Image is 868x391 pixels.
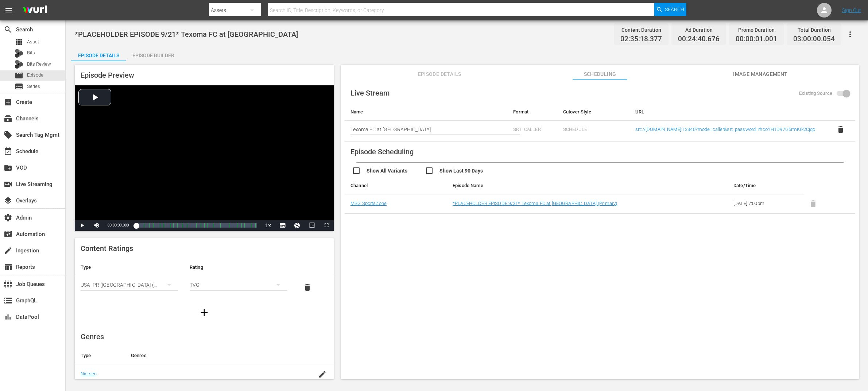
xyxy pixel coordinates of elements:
[4,6,13,15] span: menu
[4,230,12,239] span: Automation
[350,201,387,206] a: MSG SportsZone
[573,70,627,79] span: Scheduling
[75,259,184,276] th: Type
[15,82,23,91] span: Series
[736,35,777,43] span: 00:00:01.001
[18,2,53,19] img: ans4CAIJ8jUAAAAAAAAAAAAAAAAAAAAAAAAgQb4GAAAAAAAAAAAAAAAAAAAAAAAAJMjXAAAAAAAAAAAAAAAAAAAAAAAAgAT5G...
[261,220,275,231] button: Playback Rate
[75,30,298,39] span: *PLACEHOLDER EPISODE 9/21* Texoma FC at [GEOGRAPHIC_DATA]
[453,201,617,206] a: *PLACEHOLDER EPISODE 9/21* Texoma FC at [GEOGRAPHIC_DATA] (Primary)
[629,103,826,121] th: URL
[635,127,815,132] a: srt://[DOMAIN_NAME]:12340?mode=caller&srt_password=rhcoYH1D97G5rmKIk2Cjqo
[15,60,23,69] div: Bits Review
[557,103,629,121] th: Cutover Style
[842,7,861,13] a: Sign Out
[27,38,39,46] span: Asset
[81,275,178,295] div: USA_PR ([GEOGRAPHIC_DATA] ([GEOGRAPHIC_DATA]))
[507,121,557,142] td: SRT_CALLER
[27,83,40,90] span: Series
[447,177,677,194] th: Episode Name
[4,180,12,189] span: Live Streaming
[27,71,43,79] span: Episode
[412,70,467,79] span: Episode Details
[557,121,629,142] td: SCHEDULE
[799,90,832,97] span: Existing Source
[75,220,89,231] button: Play
[4,313,12,321] span: DataPool
[665,3,684,16] span: Search
[81,371,97,376] a: Nielsen
[4,263,12,271] span: Reports
[125,347,306,364] th: Genres
[126,47,181,61] button: Episode Builder
[71,47,126,61] button: Episode Details
[108,223,129,227] span: 00:00:00.000
[81,71,134,80] span: Episode Preview
[27,61,51,68] span: Bits Review
[832,121,849,138] button: delete
[4,280,12,289] span: Job Queues
[27,49,35,57] span: Bits
[728,177,804,194] th: Date/Time
[275,220,290,231] button: Subtitles
[507,103,557,121] th: Format
[793,25,835,35] div: Total Duration
[89,220,104,231] button: Mute
[136,223,257,228] div: Progress Bar
[4,196,12,205] span: Overlays
[350,147,414,156] span: Episode Scheduling
[4,131,12,139] span: Search Tag Mgmt
[678,35,720,43] span: 00:24:40.676
[4,246,12,255] span: Ingestion
[345,103,507,121] th: Name
[4,25,12,34] span: Search
[75,347,125,364] th: Type
[299,279,316,296] button: delete
[290,220,305,231] button: Jump To Time
[4,296,12,305] span: GraphQL
[345,177,447,194] th: Channel
[15,38,23,46] span: Asset
[678,25,720,35] div: Ad Duration
[836,125,845,134] span: delete
[4,213,12,222] span: Admin
[4,147,12,156] span: Schedule
[81,244,133,253] span: Content Ratings
[654,3,686,16] button: Search
[4,98,12,107] span: Create
[793,35,835,43] span: 03:00:00.054
[733,70,788,79] span: Image Management
[620,35,662,43] span: 02:35:18.377
[4,163,12,172] span: VOD
[350,89,390,97] span: Live Stream
[4,114,12,123] span: Channels
[319,220,334,231] button: Fullscreen
[190,275,287,295] div: TVG
[184,259,293,276] th: Rating
[75,85,334,231] div: Video Player
[15,49,23,58] div: Bits
[15,71,23,80] span: Episode
[81,332,104,341] span: Genres
[728,194,804,213] td: [DATE] 7:00pm
[736,25,777,35] div: Promo Duration
[126,47,181,64] div: Episode Builder
[71,47,126,64] div: Episode Details
[75,259,334,299] table: simple table
[303,283,312,292] span: delete
[620,25,662,35] div: Content Duration
[305,220,319,231] button: Picture-in-Picture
